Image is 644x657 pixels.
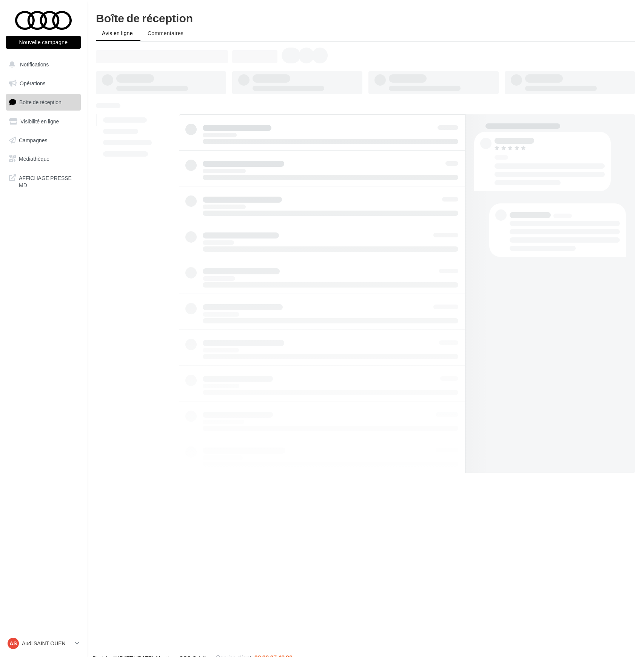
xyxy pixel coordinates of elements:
[5,132,82,148] a: Campagnes
[19,99,62,105] span: Boîte de réception
[148,30,183,36] span: Commentaires
[19,137,48,143] span: Campagnes
[19,173,78,189] span: AFFICHAGE PRESSE MD
[22,640,72,647] p: Audi SAINT OUEN
[20,61,49,68] span: Notifications
[5,170,82,192] a: AFFICHAGE PRESSE MD
[5,114,82,129] a: Visibilité en ligne
[5,57,79,72] button: Notifications
[5,151,82,167] a: Médiathèque
[96,12,635,23] div: Boîte de réception
[19,155,49,162] span: Médiathèque
[6,36,81,49] button: Nouvelle campagne
[5,94,82,110] a: Boîte de réception
[5,75,82,91] a: Opérations
[6,636,81,651] a: AS Audi SAINT OUEN
[20,118,59,125] span: Visibilité en ligne
[9,640,17,647] span: AS
[20,80,45,86] span: Opérations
